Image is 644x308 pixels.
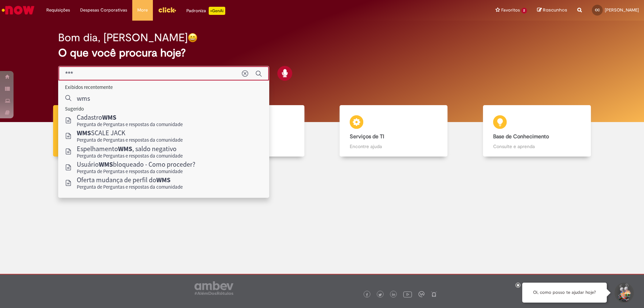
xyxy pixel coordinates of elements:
[392,293,395,297] img: logo_footer_linkedin.png
[522,283,607,303] div: Oi, como posso te ajudar hoje?
[80,7,127,14] span: Despesas Corporativas
[543,7,567,13] span: Rascunhos
[322,105,465,157] a: Serviços de TI Encontre ajuda
[188,33,198,43] img: happy-face.png
[521,8,527,14] span: 2
[194,281,233,295] img: logo_footer_ambev_rotulo_gray.png
[350,143,437,150] p: Encontre ajuda
[58,47,586,59] h2: O que você procura hoje?
[605,7,639,13] span: [PERSON_NAME]
[418,291,424,297] img: logo_footer_workplace.png
[614,283,634,303] button: Iniciar Conversa de Suporte
[403,290,412,299] img: logo_footer_youtube.png
[209,7,225,15] p: +GenAi
[186,7,225,15] div: Padroniza
[158,5,176,15] img: click_logo_yellow_360x200.png
[58,32,188,44] h2: Bom dia, [PERSON_NAME]
[378,293,382,297] img: logo_footer_twitter.png
[493,143,581,150] p: Consulte e aprenda
[465,105,609,157] a: Base de Conhecimento Consulte e aprenda
[137,7,148,14] span: More
[46,7,70,14] span: Requisições
[36,105,179,157] a: Tirar dúvidas Tirar dúvidas com Lupi Assist e Gen Ai
[501,7,520,14] span: Favoritos
[1,3,36,17] img: ServiceNow
[350,133,384,140] b: Serviços de TI
[431,291,437,297] img: logo_footer_naosei.png
[365,293,369,297] img: logo_footer_facebook.png
[595,8,600,12] span: CC
[537,7,567,14] a: Rascunhos
[493,133,549,140] b: Base de Conhecimento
